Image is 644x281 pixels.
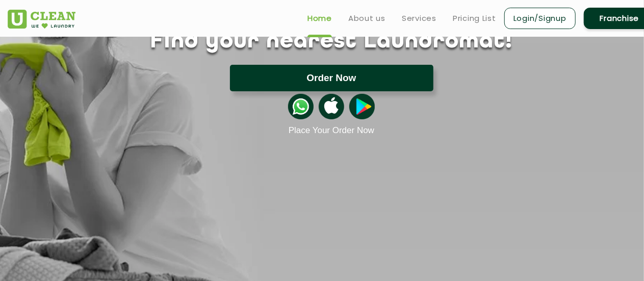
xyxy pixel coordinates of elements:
a: Place Your Order Now [289,125,374,136]
a: Login/Signup [504,8,576,29]
img: playstoreicon.png [349,94,375,119]
a: About us [348,12,385,24]
a: Home [307,12,332,24]
a: Services [402,12,436,24]
button: Order Now [230,65,433,91]
img: apple-icon.png [319,94,344,119]
a: Pricing List [453,12,496,24]
img: whatsappicon.png [288,94,314,119]
img: UClean Laundry and Dry Cleaning [8,10,75,29]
